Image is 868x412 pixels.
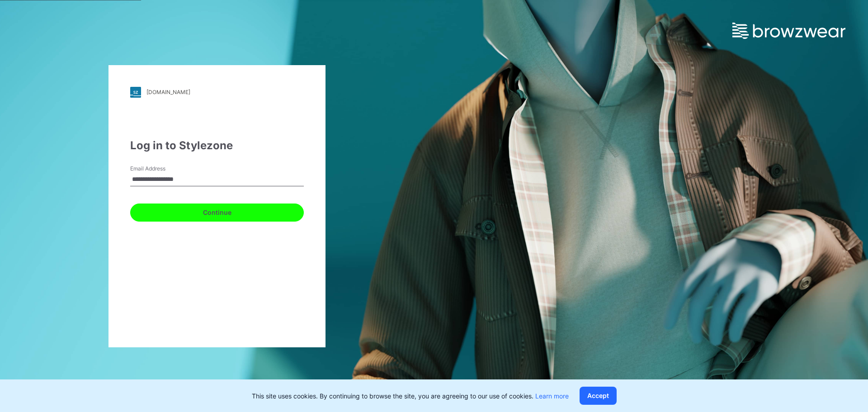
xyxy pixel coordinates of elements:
a: [DOMAIN_NAME] [130,87,304,98]
button: Continue [130,204,304,222]
div: Log in to Stylezone [130,137,304,154]
div: [DOMAIN_NAME] [146,89,190,95]
p: This site uses cookies. By continuing to browse the site, you are agreeing to our use of cookies. [252,391,569,401]
a: Learn more [535,392,569,400]
img: stylezone-logo.562084cfcfab977791bfbf7441f1a819.svg [130,87,141,98]
img: browzwear-logo.e42bd6dac1945053ebaf764b6aa21510.svg [732,23,845,39]
label: Email Address [130,165,193,173]
button: Accept [580,387,617,405]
